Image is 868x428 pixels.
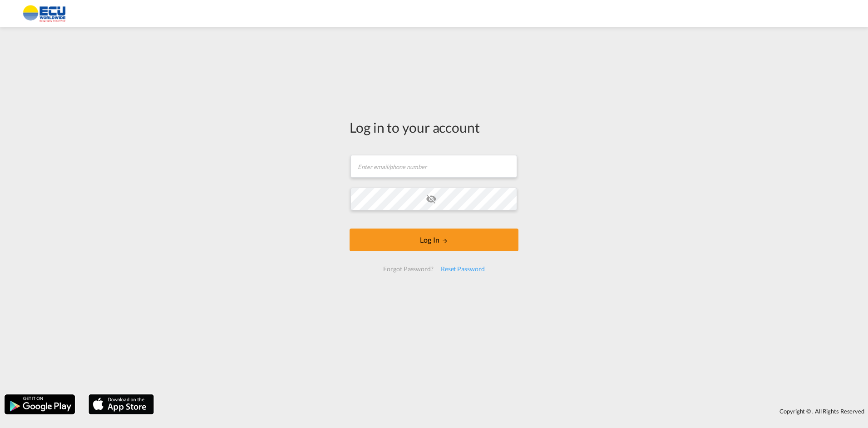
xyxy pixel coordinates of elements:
[88,393,155,415] img: apple.png
[158,403,868,419] div: Copyright © . All Rights Reserved
[437,261,488,277] div: Reset Password
[14,4,75,24] img: 6cccb1402a9411edb762cf9624ab9cda.png
[380,261,437,277] div: Forgot Password?
[350,155,517,178] input: Enter email/phone number
[4,393,76,415] img: google.png
[426,194,437,204] md-icon: icon-eye-off
[350,118,518,137] div: Log in to your account
[350,229,518,251] button: LOGIN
